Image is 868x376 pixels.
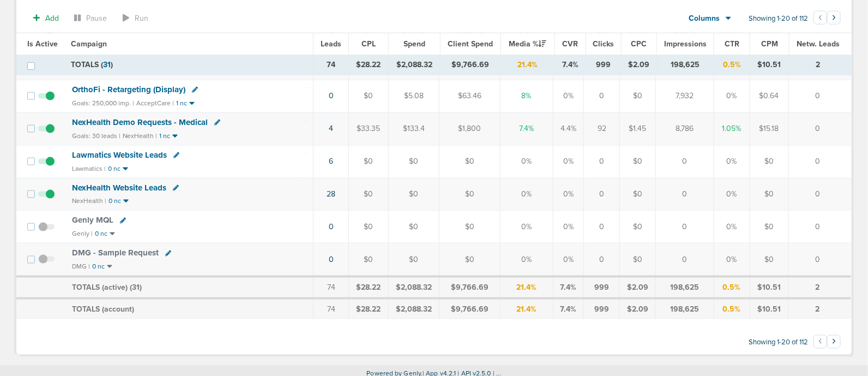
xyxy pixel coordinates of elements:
[584,211,620,243] td: 0
[827,11,841,25] button: Go to next page
[584,145,620,178] td: 0
[500,178,553,211] td: 0%
[314,55,349,75] td: 74
[27,10,65,26] button: Add
[788,277,851,299] td: 2
[439,80,500,112] td: $63.46
[827,335,841,349] button: Go to next page
[749,338,808,348] span: Showing 1-20 of 112
[72,230,93,237] small: Genly |
[348,55,388,75] td: $28.22
[553,145,584,178] td: 0%
[553,243,584,277] td: 0%
[45,14,59,23] span: Add
[72,85,185,94] span: OrthoFi - Retargeting (Display)
[388,80,439,112] td: $5.08
[349,178,388,211] td: $0
[714,211,750,243] td: 0%
[586,55,621,75] td: 999
[714,243,750,277] td: 0%
[620,80,656,112] td: $0
[656,277,714,299] td: 198,625
[621,55,656,75] td: $2.09
[327,189,335,199] a: 28
[500,243,553,277] td: 0%
[689,13,720,24] span: Columns
[749,14,808,23] span: Showing 1-20 of 112
[500,211,553,243] td: 0%
[388,277,439,299] td: $2,088.32
[563,39,578,49] span: CVR
[500,80,553,112] td: 8%
[788,80,851,112] td: 0
[500,299,553,319] td: 21.4%
[349,243,388,277] td: $0
[72,183,166,193] span: NexHealth Website Leads
[553,211,584,243] td: 0%
[788,178,851,211] td: 0
[620,243,656,277] td: $0
[65,277,314,299] td: TOTALS (active) ( )
[813,13,841,26] ul: Pagination
[123,132,157,140] small: NexHealth |
[789,55,851,75] td: 2
[176,99,187,108] small: 1 nc
[656,145,714,178] td: 0
[329,157,333,166] a: 6
[656,112,714,145] td: 8,786
[714,277,750,299] td: 0.5%
[750,243,788,277] td: $0
[159,132,170,140] small: 1 nc
[361,39,376,49] span: CPL
[314,299,349,319] td: 74
[349,277,388,299] td: $28.22
[321,39,341,49] span: Leads
[788,243,851,277] td: 0
[72,165,106,172] small: Lawmatics |
[750,211,788,243] td: $0
[656,211,714,243] td: 0
[349,112,388,145] td: $33.35
[27,39,58,49] span: Is Active
[620,211,656,243] td: $0
[584,112,620,145] td: 92
[329,255,334,264] a: 0
[439,145,500,178] td: $0
[501,55,554,75] td: 21.4%
[714,178,750,211] td: 0%
[620,145,656,178] td: $0
[750,145,788,178] td: $0
[750,112,788,145] td: $15.18
[65,299,314,319] td: TOTALS (account)
[388,243,439,277] td: $0
[389,55,441,75] td: $2,088.32
[620,112,656,145] td: $1.45
[108,197,121,205] small: 0 nc
[656,80,714,112] td: 7,932
[349,299,388,319] td: $28.22
[439,277,500,299] td: $9,766.69
[788,145,851,178] td: 0
[349,80,388,112] td: $0
[788,112,851,145] td: 0
[136,99,174,107] small: AcceptCare |
[584,277,620,299] td: 999
[72,262,90,270] small: DMG |
[761,39,778,49] span: CPM
[72,150,167,160] span: Lawmatics Website Leads
[132,283,140,292] span: 31
[500,277,553,299] td: 21.4%
[553,112,584,145] td: 4.4%
[509,39,546,49] span: Media %
[314,277,349,299] td: 74
[71,39,107,49] span: Campaign
[329,91,334,100] a: 0
[656,55,714,75] td: 198,625
[620,178,656,211] td: $0
[584,299,620,319] td: 999
[750,80,788,112] td: $0.64
[500,145,553,178] td: 0%
[656,299,714,319] td: 198,625
[388,299,439,319] td: $2,088.32
[584,178,620,211] td: 0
